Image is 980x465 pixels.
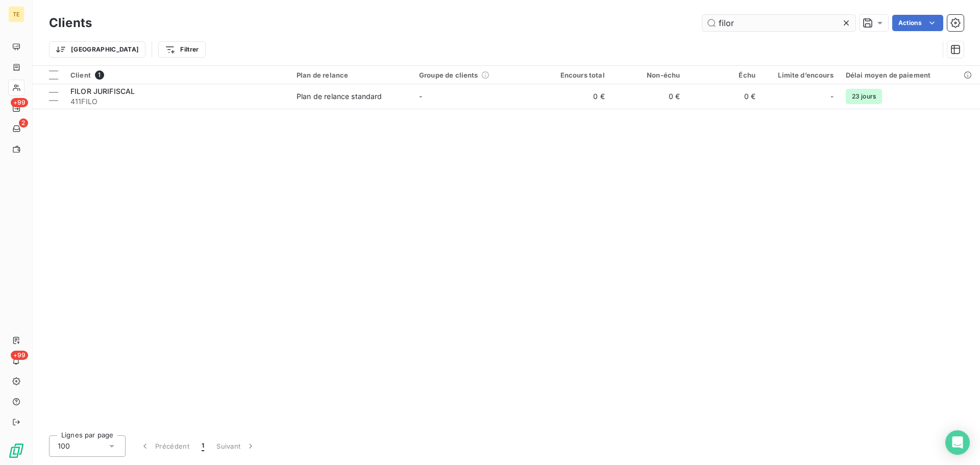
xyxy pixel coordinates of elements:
[542,71,605,79] div: Encours total
[19,118,28,128] span: 2
[210,435,262,457] button: Suivant
[195,435,210,457] button: 1
[702,15,855,31] input: Rechercher
[846,89,882,104] span: 23 jours
[830,91,834,102] span: -
[535,84,611,109] td: 0 €
[419,92,422,101] span: -
[202,441,204,451] span: 1
[297,71,407,79] div: Plan de relance
[846,71,974,79] div: Délai moyen de paiement
[70,96,284,107] span: 411FILO
[892,15,943,31] button: Actions
[611,84,687,109] td: 0 €
[158,41,205,58] button: Filtrer
[617,71,680,79] div: Non-échu
[95,70,104,80] span: 1
[686,84,762,109] td: 0 €
[11,98,28,107] span: +99
[945,430,970,455] div: Open Intercom Messenger
[58,441,70,451] span: 100
[49,14,92,32] h3: Clients
[692,71,755,79] div: Échu
[70,87,135,95] span: FILOR JURIFISCAL
[8,6,24,22] div: TE
[49,41,145,58] button: [GEOGRAPHIC_DATA]
[419,71,478,79] span: Groupe de clients
[70,71,91,79] span: Client
[768,71,834,79] div: Limite d’encours
[134,435,195,457] button: Précédent
[297,91,382,102] div: Plan de relance standard
[11,351,28,360] span: +99
[8,443,24,459] img: Logo LeanPay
